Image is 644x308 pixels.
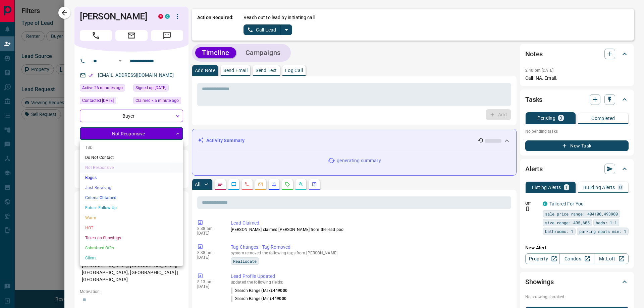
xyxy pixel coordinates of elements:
li: Client [80,253,183,263]
li: TBD [80,142,183,152]
li: Future Follow Up [80,203,183,213]
li: Bogus [80,173,183,183]
li: Do Not Contact [80,152,183,163]
li: Criteria Obtained [80,193,183,203]
li: Submitted Offer [80,243,183,253]
li: Just Browsing [80,183,183,193]
li: Taken on Showings [80,233,183,243]
li: HOT [80,223,183,233]
li: Warm [80,213,183,223]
